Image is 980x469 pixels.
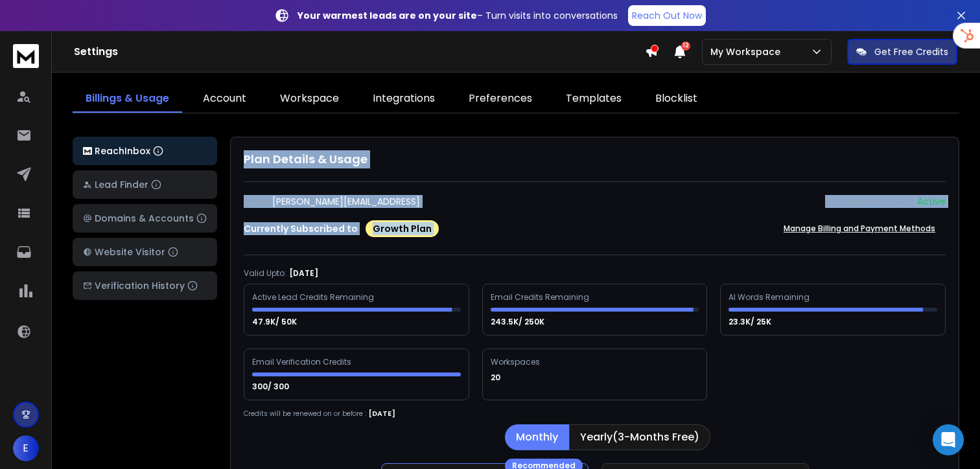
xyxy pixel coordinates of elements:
span: 12 [681,41,690,51]
div: Workspaces [491,357,542,367]
p: Manage Billing and Payment Methods [784,223,935,234]
a: Blocklist [642,86,710,113]
button: Get Free Credits [847,39,957,65]
p: 23.3K/ 25K [729,317,773,327]
p: Currently Subscribed to [244,222,358,235]
strong: Your warmest leads are on your site [297,9,477,22]
div: AI Words Remaining [729,292,811,303]
button: E [13,435,39,461]
img: logo [13,44,39,68]
p: [DATE] [289,268,318,279]
h1: Settings [74,44,645,60]
a: Templates [553,86,635,113]
p: 243.5K/ 250K [491,317,546,327]
div: Open Intercom Messenger [933,424,964,455]
p: [DATE] [369,408,395,419]
div: Email Credits Remaining [491,292,591,303]
button: Verification History [73,271,217,300]
p: Get Free Credits [874,45,948,58]
p: 47.9K/ 50K [252,317,299,327]
a: Billings & Usage [73,86,182,113]
p: Email: [244,195,270,208]
button: Domains & Accounts [73,204,217,233]
button: Lead Finder [73,170,217,199]
p: – Turn visits into conversations [297,9,618,22]
div: Email Verification Credits [252,357,353,367]
p: 300/ 300 [252,382,291,392]
h1: Plan Details & Usage [244,150,946,168]
button: Yearly(3-Months Free) [569,424,710,450]
p: Subscription Status: [825,195,915,208]
p: Valid Upto: [244,268,286,279]
p: 20 [491,372,502,383]
p: Reach Out Now [632,9,702,22]
p: Credits will be renewed on or before : [244,409,366,418]
img: logo [83,147,92,155]
a: Workspace [267,86,352,113]
button: Website Visitor [73,238,217,266]
button: Monthly [505,424,569,450]
p: [PERSON_NAME][EMAIL_ADDRESS] [272,195,420,208]
a: Integrations [360,86,448,113]
div: Growth Plan [366,220,439,237]
button: ReachInbox [73,137,217,165]
div: Active Lead Credits Remaining [252,292,376,303]
a: Preferences [456,86,545,113]
a: Account [190,86,259,113]
button: Manage Billing and Payment Methods [773,216,946,242]
p: My Workspace [710,45,786,58]
div: Active [917,195,946,208]
a: Reach Out Now [628,5,706,26]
